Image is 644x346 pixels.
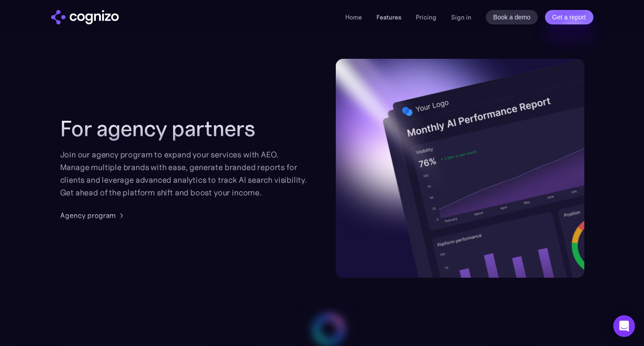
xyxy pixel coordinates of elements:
div: Open Intercom Messenger [613,315,635,337]
a: Agency program [60,210,127,221]
img: cognizo logo [51,10,119,24]
div: Join our agency program to expand your services with AEO. Manage multiple brands with ease, gener... [60,148,309,199]
h2: For agency partners [60,116,309,141]
div: Agency program [60,210,116,221]
a: Get a report [545,10,593,24]
a: Home [345,13,362,21]
a: home [51,10,119,24]
a: Features [376,13,401,21]
a: Sign in [451,12,471,23]
a: Pricing [416,13,437,21]
a: Book a demo [486,10,538,24]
